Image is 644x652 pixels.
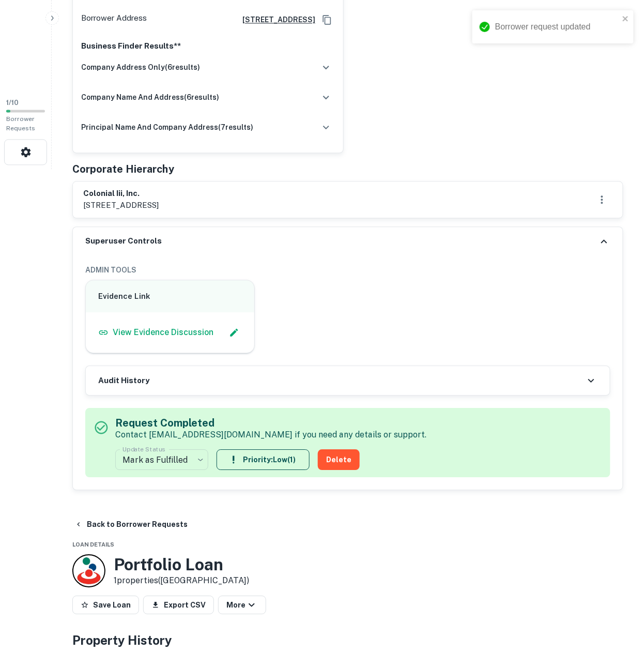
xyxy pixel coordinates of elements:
h3: Portfolio Loan [114,555,249,575]
a: [STREET_ADDRESS] [234,14,315,26]
h5: Corporate Hierarchy [72,162,174,177]
h6: company name and address ( 6 results) [81,92,219,103]
label: Update Status [122,445,165,454]
p: View Evidence Discussion [113,327,213,339]
h6: colonial iii, inc. [83,188,159,200]
button: Delete [318,450,360,471]
div: Mark as Fulfilled [115,446,208,475]
button: Export CSV [143,596,214,615]
h5: Request Completed [115,416,426,431]
p: Borrower Address [81,12,147,28]
h6: company address only ( 6 results) [81,62,200,73]
button: Priority:Low(1) [217,450,310,471]
h6: Superuser Controls [85,236,162,248]
button: More [218,596,266,615]
button: Save Loan [72,596,139,615]
h6: Audit History [98,375,149,387]
span: Borrower Requests [6,116,35,132]
p: [STREET_ADDRESS] [83,200,159,212]
button: Edit Slack Link [226,325,242,341]
p: 1 properties ([GEOGRAPHIC_DATA]) [114,575,249,587]
button: close [622,14,630,24]
p: Contact [EMAIL_ADDRESS][DOMAIN_NAME] if you need any details or support. [115,429,426,442]
h6: ADMIN TOOLS [85,265,610,276]
button: Copy Address [319,12,335,28]
span: Loan Details [72,542,114,548]
button: Back to Borrower Requests [70,515,192,534]
p: Business Finder Results** [81,40,335,53]
div: Borrower request updated [495,21,619,33]
h4: Property History [72,631,623,650]
a: View Evidence Discussion [98,327,213,339]
span: 1 / 10 [6,99,19,107]
h6: principal name and company address ( 7 results) [81,122,253,133]
h6: Evidence Link [98,291,242,303]
iframe: Chat Widget [592,569,644,619]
